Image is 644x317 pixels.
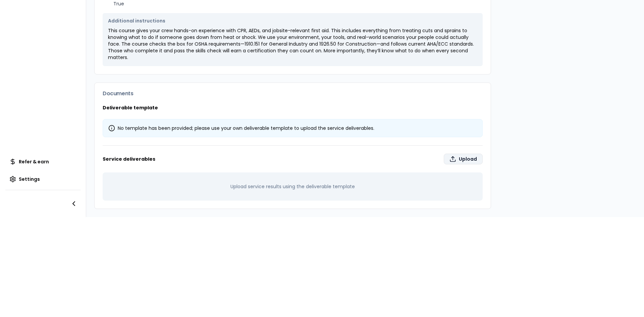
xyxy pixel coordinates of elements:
span: Refer & earn [19,158,49,165]
div: Upload service results using the deliverable template [103,172,483,201]
h3: Deliverable template [103,104,483,111]
span: Settings [19,176,40,182]
label: Upload [444,154,483,164]
p: This course gives your crew hands-on experience with CPR, AEDs, and jobsite-relevant first aid. T... [108,27,477,61]
h3: Service deliverables [103,154,483,164]
h3: Documents [103,91,483,96]
p: Additional instructions [108,18,477,23]
div: No template has been provided; please use your own deliverable template to upload the service del... [108,125,477,131]
a: Settings [5,172,80,186]
a: Refer & earn [5,155,80,168]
